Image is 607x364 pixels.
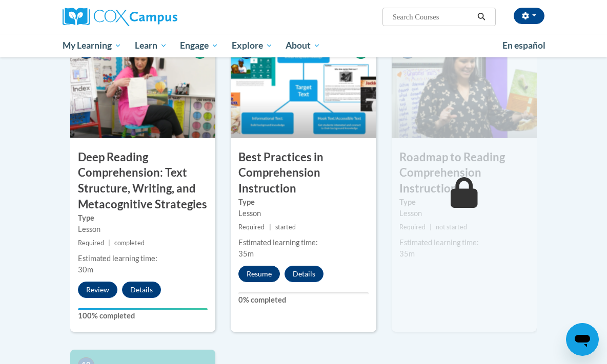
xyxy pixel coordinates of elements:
h3: Best Practices in Comprehension Instruction [231,149,376,197]
img: Course Image [231,36,376,138]
div: Lesson [238,208,368,219]
span: | [430,223,432,231]
a: En español [496,35,552,56]
div: Lesson [399,208,529,219]
span: Engage [180,39,218,52]
label: Type [238,197,368,208]
a: My Learning [56,34,128,57]
button: Resume [238,266,280,282]
button: Review [78,282,117,298]
a: Cox Campus [63,8,213,26]
iframe: Button to launch messaging window [566,323,599,356]
span: Required [78,239,104,247]
span: Required [399,223,426,231]
input: Search Courses [392,11,474,23]
img: Course Image [70,36,215,138]
div: Estimated learning time: [78,253,208,264]
a: Engage [173,34,225,57]
img: Cox Campus [63,8,177,26]
label: 0% completed [238,294,368,306]
span: My Learning [63,39,122,52]
div: Main menu [55,34,552,57]
h3: Roadmap to Reading Comprehension Instruction [392,149,537,197]
a: About [279,34,328,57]
button: Details [285,266,323,282]
label: Type [399,197,529,208]
div: Your progress [78,308,208,310]
div: Estimated learning time: [238,237,368,248]
span: | [108,239,110,247]
button: Details [122,282,161,298]
span: About [286,39,320,52]
div: Estimated learning time: [399,237,529,248]
span: | [269,223,271,231]
label: 100% completed [78,310,208,322]
div: Lesson [78,224,208,235]
img: Course Image [392,36,537,138]
span: 35m [399,249,415,258]
button: Account Settings [514,8,544,24]
span: Learn [135,39,167,52]
a: Learn [128,34,174,57]
span: not started [436,223,467,231]
span: Required [238,223,265,231]
span: En español [502,40,545,51]
a: Explore [225,34,279,57]
span: Explore [232,39,273,52]
span: 30m [78,265,93,274]
label: Type [78,212,208,224]
span: started [275,223,296,231]
span: 35m [238,249,254,258]
h3: Deep Reading Comprehension: Text Structure, Writing, and Metacognitive Strategies [70,149,215,212]
span: completed [114,239,145,247]
button: Search [474,11,489,23]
